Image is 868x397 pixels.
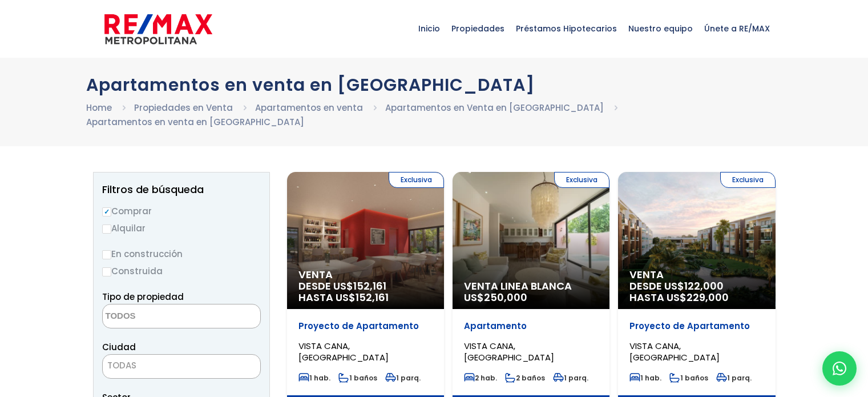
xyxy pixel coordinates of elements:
[102,224,111,234] input: Alquilar
[102,247,261,261] label: En construcción
[107,359,136,371] span: TODAS
[385,373,421,383] span: 1 parq.
[553,373,588,383] span: 1 parq.
[298,292,433,303] span: HASTA US$
[86,75,782,95] h1: Apartamentos en venta en [GEOGRAPHIC_DATA]
[669,373,708,383] span: 1 baños
[102,264,261,278] label: Construida
[684,279,724,293] span: 122,000
[720,172,776,188] span: Exclusiva
[102,184,261,195] h2: Filtros de búsqueda
[102,207,111,216] input: Comprar
[699,11,776,46] span: Únete a RE/MAX
[298,373,330,383] span: 1 hab.
[464,320,598,332] p: Apartamento
[298,320,433,332] p: Proyecto de Apartamento
[716,373,752,383] span: 1 parq.
[102,221,261,235] label: Alquilar
[338,373,377,383] span: 1 baños
[298,269,433,280] span: Venta
[464,373,497,383] span: 2 hab.
[356,290,389,304] span: 152,161
[353,279,386,293] span: 152,161
[446,11,510,46] span: Propiedades
[102,267,111,276] input: Construida
[102,204,261,218] label: Comprar
[484,290,527,304] span: 250,000
[86,115,304,129] li: Apartamentos en venta en [GEOGRAPHIC_DATA]
[629,320,764,332] p: Proyecto de Apartamento
[134,102,233,114] a: Propiedades en Venta
[464,290,527,304] span: US$
[464,340,554,363] span: VISTA CANA, [GEOGRAPHIC_DATA]
[687,290,729,304] span: 229,000
[389,172,444,188] span: Exclusiva
[385,102,604,114] a: Apartamentos en Venta en [GEOGRAPHIC_DATA]
[298,340,389,363] span: VISTA CANA, [GEOGRAPHIC_DATA]
[464,280,598,292] span: Venta Linea Blanca
[102,354,261,379] span: TODAS
[505,373,545,383] span: 2 baños
[629,280,764,303] span: DESDE US$
[298,280,433,303] span: DESDE US$
[623,11,699,46] span: Nuestro equipo
[103,304,213,329] textarea: Search
[629,269,764,280] span: Venta
[510,11,623,46] span: Préstamos Hipotecarios
[554,172,609,188] span: Exclusiva
[102,291,184,303] span: Tipo de propiedad
[104,12,212,46] img: remax-metropolitana-logo
[102,250,111,259] input: En construcción
[86,102,112,114] a: Home
[629,340,720,363] span: VISTA CANA, [GEOGRAPHIC_DATA]
[629,292,764,303] span: HASTA US$
[103,358,260,374] span: TODAS
[413,11,446,46] span: Inicio
[629,373,661,383] span: 1 hab.
[255,102,363,114] a: Apartamentos en venta
[102,341,136,353] span: Ciudad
